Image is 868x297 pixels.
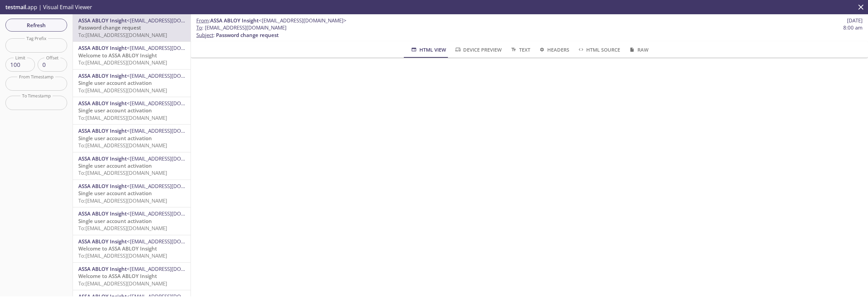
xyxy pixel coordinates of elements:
[78,52,157,59] span: Welcome to ASSA ABLOY Insight
[127,155,215,162] span: <[EMAIL_ADDRESS][DOMAIN_NAME]>
[628,45,648,54] span: Raw
[78,127,127,134] span: ASSA ABLOY Insight
[78,72,127,79] span: ASSA ABLOY Insight
[78,107,152,114] span: Single user account activation
[259,17,347,24] span: <[EMAIL_ADDRESS][DOMAIN_NAME]>
[216,32,279,38] span: Password change request
[196,17,209,24] span: From
[210,17,259,24] span: ASSA ABLOY Insight
[410,45,446,54] span: HTML View
[78,169,167,176] span: To: [EMAIL_ADDRESS][DOMAIN_NAME]
[78,135,152,142] span: Single user account activation
[78,225,167,231] span: To: [EMAIL_ADDRESS][DOMAIN_NAME]
[127,100,215,107] span: <[EMAIL_ADDRESS][DOMAIN_NAME]>
[510,45,530,54] span: Text
[78,87,167,94] span: To: [EMAIL_ADDRESS][DOMAIN_NAME]
[127,127,215,134] span: <[EMAIL_ADDRESS][DOMAIN_NAME]>
[78,273,157,279] span: Welcome to ASSA ABLOY Insight
[78,280,167,287] span: To: [EMAIL_ADDRESS][DOMAIN_NAME]
[127,210,215,217] span: <[EMAIL_ADDRESS][DOMAIN_NAME]>
[78,142,167,149] span: To: [EMAIL_ADDRESS][DOMAIN_NAME]
[5,19,67,32] button: Refresh
[78,100,127,107] span: ASSA ABLOY Insight
[78,44,127,51] span: ASSA ABLOY Insight
[78,265,127,272] span: ASSA ABLOY Insight
[5,3,26,11] span: testmail
[73,235,191,262] div: ASSA ABLOY Insight<[EMAIL_ADDRESS][DOMAIN_NAME]>Welcome to ASSA ABLOY InsightTo:[EMAIL_ADDRESS][D...
[78,218,152,224] span: Single user account activation
[127,44,215,51] span: <[EMAIL_ADDRESS][DOMAIN_NAME]>
[78,238,127,245] span: ASSA ABLOY Insight
[73,152,191,180] div: ASSA ABLOY Insight<[EMAIL_ADDRESS][DOMAIN_NAME]>Single user account activationTo:[EMAIL_ADDRESS][...
[78,155,127,162] span: ASSA ABLOY Insight
[73,207,191,235] div: ASSA ABLOY Insight<[EMAIL_ADDRESS][DOMAIN_NAME]>Single user account activationTo:[EMAIL_ADDRESS][...
[196,32,213,38] span: Subject
[78,17,127,24] span: ASSA ABLOY Insight
[196,24,287,31] span: : [EMAIL_ADDRESS][DOMAIN_NAME]
[11,21,62,30] span: Refresh
[73,125,191,152] div: ASSA ABLOY Insight<[EMAIL_ADDRESS][DOMAIN_NAME]>Single user account activationTo:[EMAIL_ADDRESS][...
[78,197,167,204] span: To: [EMAIL_ADDRESS][DOMAIN_NAME]
[78,252,167,259] span: To: [EMAIL_ADDRESS][DOMAIN_NAME]
[127,238,215,245] span: <[EMAIL_ADDRESS][DOMAIN_NAME]>
[454,45,502,54] span: Device Preview
[127,183,215,189] span: <[EMAIL_ADDRESS][DOMAIN_NAME]>
[78,210,127,217] span: ASSA ABLOY Insight
[196,17,347,24] span: :
[73,97,191,124] div: ASSA ABLOY Insight<[EMAIL_ADDRESS][DOMAIN_NAME]>Single user account activationTo:[EMAIL_ADDRESS][...
[78,24,141,31] span: Password change request
[847,17,863,24] span: [DATE]
[73,14,191,41] div: ASSA ABLOY Insight<[EMAIL_ADDRESS][DOMAIN_NAME]>Password change requestTo:[EMAIL_ADDRESS][DOMAIN_...
[73,180,191,207] div: ASSA ABLOY Insight<[EMAIL_ADDRESS][DOMAIN_NAME]>Single user account activationTo:[EMAIL_ADDRESS][...
[78,190,152,197] span: Single user account activation
[73,70,191,97] div: ASSA ABLOY Insight<[EMAIL_ADDRESS][DOMAIN_NAME]>Single user account activationTo:[EMAIL_ADDRESS][...
[196,24,202,31] span: To
[78,183,127,189] span: ASSA ABLOY Insight
[577,45,620,54] span: HTML Source
[78,162,152,169] span: Single user account activation
[127,72,215,79] span: <[EMAIL_ADDRESS][DOMAIN_NAME]>
[78,59,167,66] span: To: [EMAIL_ADDRESS][DOMAIN_NAME]
[78,79,152,86] span: Single user account activation
[78,245,157,252] span: Welcome to ASSA ABLOY Insight
[78,114,167,121] span: To: [EMAIL_ADDRESS][DOMAIN_NAME]
[127,265,215,272] span: <[EMAIL_ADDRESS][DOMAIN_NAME]>
[538,45,569,54] span: Headers
[843,24,863,31] span: 8:00 am
[78,32,167,38] span: To: [EMAIL_ADDRESS][DOMAIN_NAME]
[196,24,863,39] p: :
[127,17,215,24] span: <[EMAIL_ADDRESS][DOMAIN_NAME]>
[73,42,191,69] div: ASSA ABLOY Insight<[EMAIL_ADDRESS][DOMAIN_NAME]>Welcome to ASSA ABLOY InsightTo:[EMAIL_ADDRESS][D...
[73,263,191,290] div: ASSA ABLOY Insight<[EMAIL_ADDRESS][DOMAIN_NAME]>Welcome to ASSA ABLOY InsightTo:[EMAIL_ADDRESS][D...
